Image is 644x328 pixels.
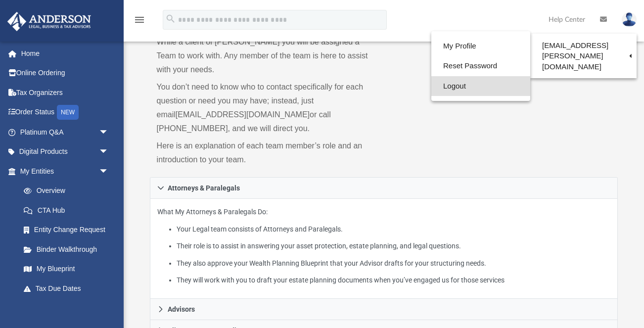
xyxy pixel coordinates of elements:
li: Their role is to assist in answering your asset protection, estate planning, and legal questions. [177,240,611,252]
img: User Pic [622,12,637,27]
a: Logout [431,76,530,96]
p: What My Attorneys & Paralegals Do: [157,206,611,286]
a: Attorneys & Paralegals [150,177,618,199]
a: [EMAIL_ADDRESS][PERSON_NAME][DOMAIN_NAME] [530,36,637,76]
i: search [165,13,176,24]
li: Your Legal team consists of Attorneys and Paralegals. [177,223,611,235]
p: Here is an explanation of each team member’s role and an introduction to your team. [157,139,377,167]
a: [EMAIL_ADDRESS][DOMAIN_NAME] [176,110,310,119]
a: Entity Change Request [14,220,124,240]
a: CTA Hub [14,200,124,220]
a: My Blueprint [14,259,119,279]
i: menu [134,14,145,26]
a: Advisors [150,299,618,320]
a: My Profile [431,36,530,56]
a: Tax Organizers [7,83,124,102]
a: menu [134,19,145,26]
a: My Entitiesarrow_drop_down [7,161,124,181]
a: Platinum Q&Aarrow_drop_down [7,122,124,142]
span: Advisors [168,306,195,313]
span: arrow_drop_down [99,142,119,162]
a: Reset Password [431,56,530,76]
a: Order StatusNEW [7,102,124,123]
div: NEW [57,105,79,120]
a: Home [7,44,124,63]
li: They also approve your Wealth Planning Blueprint that your Advisor drafts for your structuring ne... [177,257,611,270]
div: Attorneys & Paralegals [150,199,618,299]
a: Binder Walkthrough [14,239,124,259]
span: Attorneys & Paralegals [168,185,240,191]
a: Tax Due Dates [14,279,124,298]
a: Online Ordering [7,63,124,83]
p: You don’t need to know who to contact specifically for each question or need you may have; instea... [157,80,377,136]
li: They will work with you to draft your estate planning documents when you’ve engaged us for those ... [177,274,611,286]
a: Digital Productsarrow_drop_down [7,142,124,162]
span: arrow_drop_down [99,122,119,142]
p: While a client of [PERSON_NAME] you will be assigned a Team to work with. Any member of the team ... [157,35,377,77]
img: Anderson Advisors Platinum Portal [4,12,94,31]
a: Overview [14,181,124,201]
span: arrow_drop_down [99,161,119,182]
